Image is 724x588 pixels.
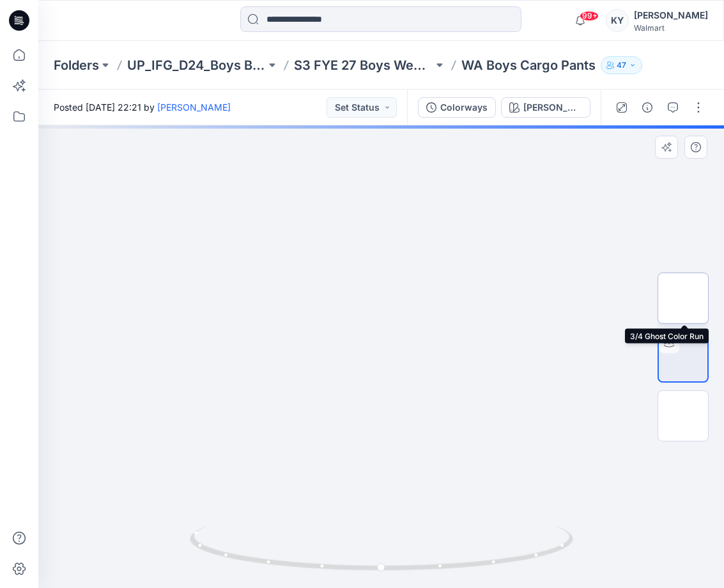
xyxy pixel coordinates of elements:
[580,11,599,21] span: 99+
[294,56,433,74] a: S3 FYE 27 Boys Weekend Academy Boys
[523,100,582,115] div: [PERSON_NAME]
[606,9,629,32] div: KY
[418,97,496,118] button: Colorways
[440,100,488,115] div: Colorways
[601,56,642,74] button: 47
[157,102,231,113] a: [PERSON_NAME]
[634,8,708,23] div: [PERSON_NAME]
[54,56,99,74] a: Folders
[617,58,626,72] p: 47
[127,56,266,74] a: UP_IFG_D24_Boys Bottoms
[54,100,231,114] span: Posted [DATE] 22:21 by
[501,97,590,118] button: [PERSON_NAME]
[461,56,596,74] p: WA Boys Cargo Pants
[637,97,658,118] button: Details
[634,23,708,33] div: Walmart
